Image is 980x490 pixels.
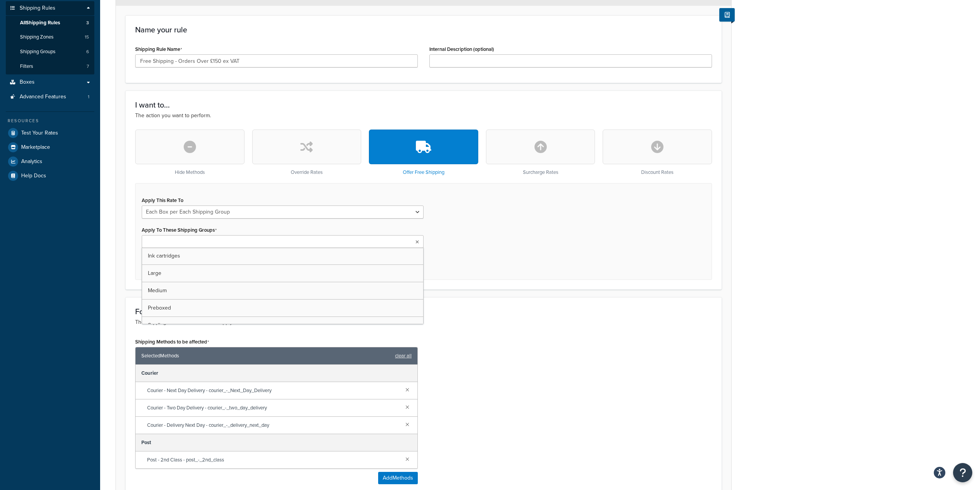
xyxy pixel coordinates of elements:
[135,307,712,316] h3: For these shipping methods...
[6,126,94,140] a: Test Your Rates
[20,63,33,70] span: Filters
[142,282,423,299] a: Medium
[88,94,89,100] span: 1
[21,158,42,165] span: Analytics
[6,45,94,59] li: Shipping Groups
[6,155,94,168] a: Analytics
[141,350,391,361] span: Selected Methods
[20,79,35,86] span: Boxes
[603,130,712,175] div: Discount Rates
[136,365,417,382] div: Courier
[86,20,89,26] span: 3
[369,130,478,175] div: Offer Free Shipping
[6,1,94,74] li: Shipping Rules
[147,402,399,413] span: Courier - Two Day Delivery - courier_-_two_day_delivery
[429,46,494,52] label: Internal Description (optional)
[148,286,167,295] span: Medium
[6,140,94,154] a: Marketplace
[6,90,94,104] li: Advanced Features
[20,49,55,55] span: Shipping Groups
[85,34,89,40] span: 15
[135,111,712,120] p: The action you want to perform.
[6,75,94,89] a: Boxes
[486,130,595,175] div: Surcharge Rates
[378,472,418,484] button: AddMethods
[6,30,94,44] a: Shipping Zones15
[148,304,171,312] span: Preboxed
[142,248,423,264] a: Ink cartridges
[86,49,89,55] span: 6
[6,1,94,15] a: Shipping Rules
[142,197,183,203] label: Apply This Rate To
[136,434,417,451] div: Post
[6,59,94,74] a: Filters7
[147,455,399,465] span: Post - 2nd Class - post_-_2nd_class
[148,252,180,260] span: Ink cartridges
[142,300,423,317] a: Preboxed
[135,318,712,327] p: The shipping methods this rule will apply to.
[6,59,94,74] li: Filters
[6,45,94,59] a: Shipping Groups6
[6,16,94,30] a: AllShipping Rules3
[135,101,712,109] h3: I want to...
[6,90,94,104] a: Advanced Features1
[135,25,712,34] h3: Name your rule
[719,8,735,22] button: Show Help Docs
[21,130,58,136] span: Test Your Rates
[21,144,50,151] span: Marketplace
[953,463,972,482] button: Open Resource Center
[147,420,399,431] span: Courier - Delivery Next Day - courier_-_delivery_next_day
[6,118,94,124] div: Resources
[395,350,412,361] a: clear all
[87,63,89,70] span: 7
[135,130,245,175] div: Hide Methods
[135,339,209,345] label: Shipping Methods to be affected
[6,169,94,183] a: Help Docs
[148,321,160,329] span: Small
[6,30,94,44] li: Shipping Zones
[252,130,362,175] div: Override Rates
[135,46,182,52] label: Shipping Rule Name
[142,227,217,233] label: Apply To These Shipping Groups
[142,317,423,334] a: Small
[20,34,54,40] span: Shipping Zones
[142,265,423,282] a: Large
[148,269,161,277] span: Large
[20,5,55,12] span: Shipping Rules
[147,385,399,396] span: Courier - Next Day Delivery - courier_-_Next_Day_Delivery
[20,20,60,26] span: All Shipping Rules
[21,173,46,179] span: Help Docs
[20,94,66,100] span: Advanced Features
